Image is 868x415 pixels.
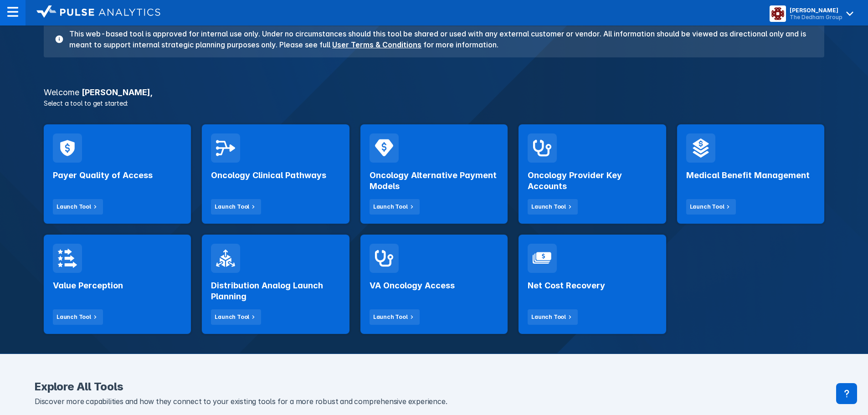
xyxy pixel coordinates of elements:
div: Launch Tool [373,203,408,211]
div: Launch Tool [215,203,249,211]
span: Welcome [44,87,79,97]
p: Discover more capabilities and how they connect to your existing tools for a more robust and comp... [35,396,833,408]
a: Net Cost RecoveryLaunch Tool [519,235,666,334]
h2: Distribution Analog Launch Planning [211,280,340,302]
a: VA Oncology AccessLaunch Tool [360,235,508,334]
a: Payer Quality of AccessLaunch Tool [44,124,191,224]
h3: [PERSON_NAME] , [38,88,830,97]
a: Distribution Analog Launch PlanningLaunch Tool [202,235,349,334]
h2: Value Perception [53,280,123,291]
h2: VA Oncology Access [370,280,455,291]
div: Launch Tool [373,313,408,321]
a: logo [26,5,160,20]
div: [PERSON_NAME] [790,7,842,14]
img: menu--horizontal.svg [7,6,18,17]
button: Launch Tool [686,199,736,215]
h2: Payer Quality of Access [53,170,153,181]
a: Medical Benefit ManagementLaunch Tool [677,124,824,224]
button: Launch Tool [211,199,261,215]
h2: Medical Benefit Management [686,170,810,181]
h2: Oncology Alternative Payment Models [370,170,498,192]
button: Launch Tool [370,309,420,325]
a: Oncology Provider Key AccountsLaunch Tool [519,124,666,224]
button: Launch Tool [528,199,578,215]
button: Launch Tool [211,309,261,325]
h2: Net Cost Recovery [528,280,605,291]
div: Contact Support [836,383,857,404]
div: Launch Tool [56,203,91,211]
div: Launch Tool [690,203,724,211]
p: Select a tool to get started: [38,98,830,108]
a: Value PerceptionLaunch Tool [44,235,191,334]
h2: Oncology Clinical Pathways [211,170,326,181]
div: Launch Tool [215,313,249,321]
h2: Explore All Tools [35,381,833,392]
a: Oncology Clinical PathwaysLaunch Tool [202,124,349,224]
div: The Dedham Group [790,14,842,20]
a: User Terms & Conditions [332,40,421,49]
button: Launch Tool [370,199,420,215]
button: Launch Tool [53,309,103,325]
h2: Oncology Provider Key Accounts [528,170,657,192]
div: Launch Tool [531,313,566,321]
button: Launch Tool [528,309,578,325]
img: menu button [771,7,784,20]
div: Launch Tool [531,203,566,211]
h3: This web-based tool is approved for internal use only. Under no circumstances should this tool be... [64,28,813,50]
img: logo [36,5,160,18]
div: Launch Tool [56,313,91,321]
button: Launch Tool [53,199,103,215]
a: Oncology Alternative Payment ModelsLaunch Tool [360,124,508,224]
